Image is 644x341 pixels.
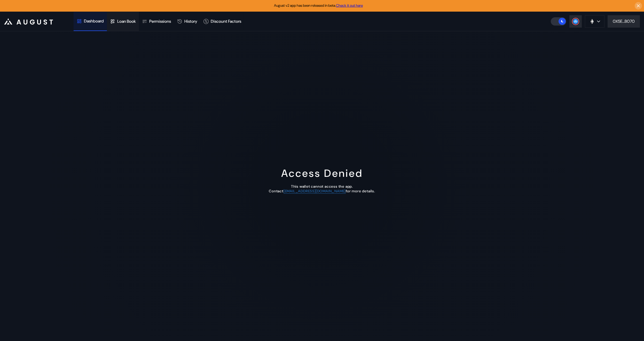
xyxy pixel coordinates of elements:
[74,12,107,31] a: Dashboard
[107,12,139,31] a: Loan Book
[117,19,136,24] div: Loan Book
[149,19,171,24] div: Permissions
[211,19,241,24] div: Discount Factors
[608,15,640,28] button: 0X5E...B070
[184,19,197,24] div: History
[174,12,200,31] a: History
[84,18,104,24] div: Dashboard
[200,12,244,31] a: Discount Factors
[274,3,363,8] span: August v2 app has been released in beta.
[269,184,375,193] span: This wallet cannot access the app. Contact for more details.
[613,19,635,24] div: 0X5E...B070
[585,15,604,28] button: chain logo
[589,19,595,24] img: chain logo
[284,189,346,194] a: [EMAIL_ADDRESS][DOMAIN_NAME]
[139,12,174,31] a: Permissions
[281,166,363,180] div: Access Denied
[336,3,363,8] a: Check it out here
